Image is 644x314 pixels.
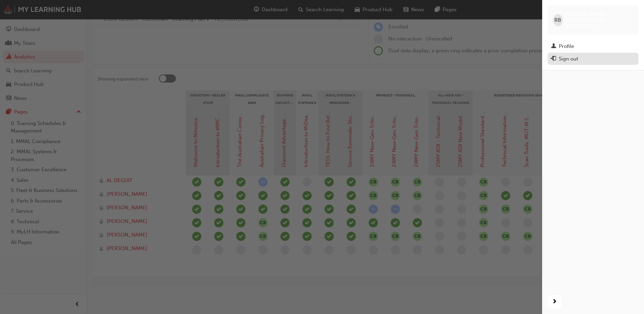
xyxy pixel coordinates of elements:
span: RB [554,16,561,24]
span: [PERSON_NAME] [PERSON_NAME] [566,11,633,23]
span: man-icon [551,43,556,50]
a: Profile [548,40,639,53]
span: exit-icon [551,56,556,62]
span: 0007090150 [566,23,594,29]
div: Profile [559,42,574,50]
div: Sign out [559,55,578,63]
button: Sign out [548,53,639,65]
span: next-icon [552,298,557,306]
